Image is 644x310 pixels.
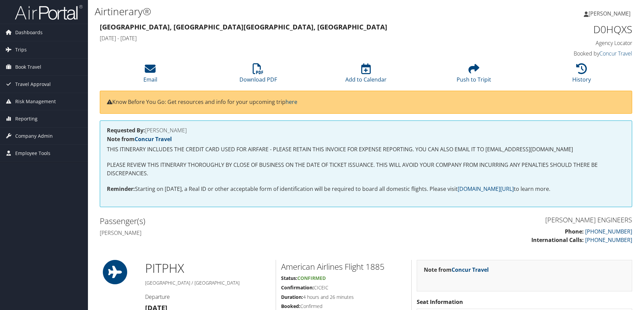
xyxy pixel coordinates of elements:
h4: [PERSON_NAME] [100,229,361,237]
strong: Phone: [565,228,584,235]
strong: [GEOGRAPHIC_DATA], [GEOGRAPHIC_DATA] [GEOGRAPHIC_DATA], [GEOGRAPHIC_DATA] [100,22,387,31]
strong: Confirmation: [281,284,314,291]
h5: CICEIC [281,284,406,291]
p: PLEASE REVIEW THIS ITINERARY THOROUGHLY BY CLOSE OF BUSINESS ON THE DATE OF TICKET ISSUANCE. THIS... [107,161,625,178]
p: Know Before You Go: Get resources and info for your upcoming trip [107,98,625,107]
span: Travel Approval [15,76,51,93]
a: [PHONE_NUMBER] [585,228,632,235]
span: Book Travel [15,59,41,75]
h5: Confirmed [281,303,406,310]
h2: American Airlines Flight 1885 [281,261,406,272]
strong: Duration: [281,294,303,300]
span: Employee Tools [15,145,50,162]
h1: D0HQXS [507,22,632,37]
strong: Seat Information [417,298,463,306]
strong: International Calls: [531,236,584,244]
strong: Requested By: [107,127,145,134]
h5: [GEOGRAPHIC_DATA] / [GEOGRAPHIC_DATA] [145,280,271,286]
a: Email [143,67,157,83]
a: [DOMAIN_NAME][URL] [458,185,514,193]
h5: 4 hours and 26 minutes [281,294,406,301]
span: Confirmed [297,275,326,281]
h4: [PERSON_NAME] [107,128,625,133]
strong: Note from [107,135,172,143]
strong: Reminder: [107,185,135,193]
h4: [DATE] - [DATE] [100,35,497,42]
strong: Status: [281,275,297,281]
span: Dashboards [15,24,43,41]
strong: Booked: [281,303,300,309]
strong: Note from [424,266,489,273]
a: Concur Travel [599,50,632,57]
h1: PIT PHX [145,260,271,277]
h2: Passenger(s) [100,215,361,227]
h3: [PERSON_NAME] ENGINEERS [371,215,632,225]
span: Trips [15,41,27,58]
span: Reporting [15,110,38,127]
span: [PERSON_NAME] [589,10,630,17]
a: Push to Tripit [457,67,491,83]
span: Risk Management [15,93,56,110]
a: Download PDF [239,67,277,83]
img: airportal-logo.png [15,4,83,20]
a: [PHONE_NUMBER] [585,236,632,244]
a: Concur Travel [135,135,172,143]
h4: Booked by [507,50,632,57]
a: Add to Calendar [345,67,387,83]
h1: Airtinerary® [95,4,456,19]
a: here [285,98,297,106]
h4: Departure [145,293,271,301]
a: History [572,67,591,83]
span: Company Admin [15,128,53,145]
p: THIS ITINERARY INCLUDES THE CREDIT CARD USED FOR AIRFARE - PLEASE RETAIN THIS INVOICE FOR EXPENSE... [107,145,625,154]
a: Concur Travel [452,266,489,273]
h4: Agency Locator [507,39,632,47]
a: [PERSON_NAME] [584,3,637,24]
p: Starting on [DATE], a Real ID or other acceptable form of identification will be required to boar... [107,185,625,194]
